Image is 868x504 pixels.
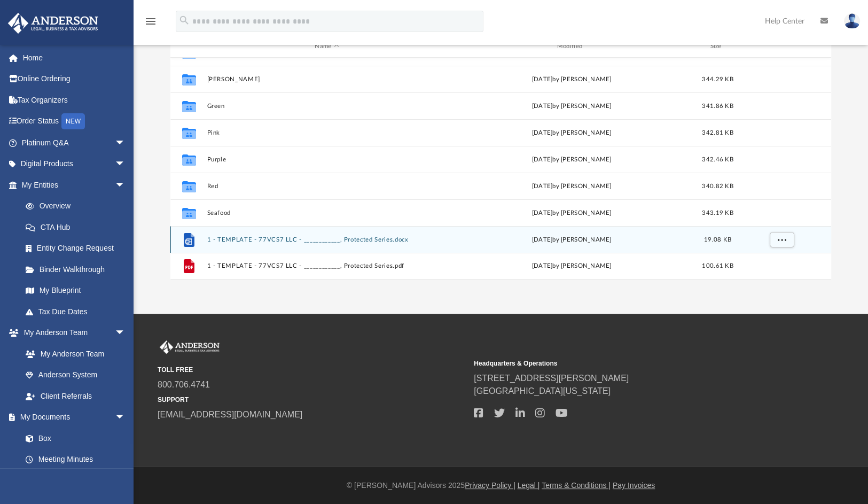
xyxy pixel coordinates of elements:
img: Anderson Advisors Platinum Portal [5,13,101,34]
a: 800.706.4741 [158,380,210,389]
span: 100.61 KB [702,263,733,269]
a: My Anderson Team [15,343,131,365]
a: Online Ordering [7,68,142,90]
div: [DATE] by [PERSON_NAME] [451,208,691,218]
button: More options [769,231,794,247]
i: menu [144,15,157,28]
a: Digital Productsarrow_drop_down [7,153,142,175]
span: 341.86 KB [702,103,733,108]
span: 343.19 KB [702,210,733,215]
a: CTA Hub [15,216,142,238]
small: SUPPORT [158,395,466,405]
button: Seafood [207,209,447,216]
img: Anderson Advisors Platinum Portal [158,340,222,354]
div: [DATE] by [PERSON_NAME] [451,74,691,84]
div: [DATE] by [PERSON_NAME] [451,235,691,244]
a: My Blueprint [15,280,136,301]
span: arrow_drop_down [115,174,136,196]
div: [DATE] by [PERSON_NAME] [451,261,691,271]
span: arrow_drop_down [115,322,136,344]
a: Terms & Conditions | [542,481,611,490]
span: 344.29 KB [702,76,733,82]
a: My Entitiesarrow_drop_down [7,174,142,196]
div: Name [206,42,447,51]
a: Tax Organizers [7,89,142,111]
a: My Anderson Teamarrow_drop_down [7,322,136,344]
div: Modified [451,42,692,51]
a: Binder Walkthrough [15,259,142,280]
a: My Documentsarrow_drop_down [7,407,136,428]
i: search [178,14,190,26]
button: Red [207,182,447,189]
a: menu [144,20,157,28]
a: Anderson System [15,365,136,386]
img: User Pic [844,13,860,29]
a: Platinum Q&Aarrow_drop_down [7,132,142,153]
button: Purple [207,156,447,162]
a: [GEOGRAPHIC_DATA][US_STATE] [474,386,611,396]
span: arrow_drop_down [115,407,136,429]
div: [DATE] by [PERSON_NAME] [451,154,691,164]
a: Tax Due Dates [15,301,142,322]
div: [DATE] by [PERSON_NAME] [451,181,691,191]
a: Client Referrals [15,385,136,407]
div: [DATE] by [PERSON_NAME] [451,101,691,111]
small: Headquarters & Operations [474,359,783,368]
button: [PERSON_NAME] [207,75,447,82]
button: Green [207,102,447,109]
a: Overview [15,196,142,217]
a: Privacy Policy | [465,481,515,490]
div: Size [696,42,739,51]
a: Order StatusNEW [7,111,142,133]
div: id [175,42,202,51]
span: arrow_drop_down [115,153,136,175]
button: 1 - TEMPLATE - 77VCS7 LLC - ____________, Protected Series.pdf [207,262,447,269]
div: [DATE] by [PERSON_NAME] [451,128,691,137]
button: Pink [207,129,447,136]
a: Legal | [518,481,540,490]
small: TOLL FREE [158,365,466,375]
span: 342.46 KB [702,156,733,162]
div: id [744,42,818,51]
span: 342.81 KB [702,129,733,135]
span: arrow_drop_down [115,132,136,154]
span: 19.08 KB [704,236,731,242]
button: 1 - TEMPLATE - 77VCS7 LLC - ____________, Protected Series.docx [207,236,447,243]
span: 340.82 KB [702,183,733,189]
a: Entity Change Request [15,238,142,259]
a: Pay Invoices [613,481,655,490]
a: [EMAIL_ADDRESS][DOMAIN_NAME] [158,410,302,419]
a: [STREET_ADDRESS][PERSON_NAME] [474,374,629,383]
a: Home [7,47,142,68]
div: NEW [61,113,85,129]
div: grid [170,58,831,279]
a: Box [15,428,131,449]
a: Meeting Minutes [15,449,136,470]
div: © [PERSON_NAME] Advisors 2025 [134,480,868,491]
